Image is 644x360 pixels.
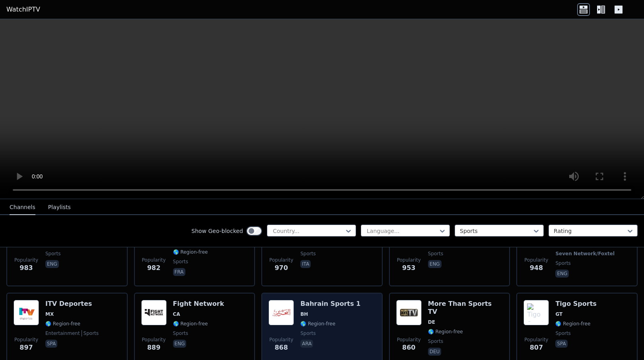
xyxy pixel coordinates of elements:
p: fra [173,268,185,276]
span: 868 [274,343,288,352]
span: 🌎 Region-free [45,321,80,327]
span: 983 [19,263,33,273]
span: sports [428,338,443,344]
img: Bahrain Sports 1 [268,300,294,325]
button: Playlists [48,200,71,215]
span: Popularity [524,337,548,343]
img: ITV Deportes [14,300,39,325]
span: MX [45,311,54,317]
span: sports [300,250,315,257]
h6: Bahrain Sports 1 [300,300,360,308]
p: eng [428,260,442,268]
span: 970 [274,263,288,273]
span: Seven Network/Foxtel [555,250,615,257]
span: Popularity [397,337,421,343]
span: sports [428,250,443,257]
p: ita [300,260,311,268]
span: Popularity [269,337,293,343]
span: sports [82,330,99,337]
span: Popularity [142,257,166,263]
span: CA [173,311,180,317]
img: Fight Network [141,300,167,325]
p: eng [173,340,187,348]
span: GT [555,311,562,317]
h6: Fight Network [173,300,224,308]
span: 🌎 Region-free [173,321,208,327]
h6: ITV Deportes [45,300,99,308]
h6: Tigo Sports [555,300,596,308]
span: 🌎 Region-free [173,249,208,255]
span: 953 [402,263,415,273]
span: 🌎 Region-free [555,321,590,327]
span: sports [300,330,315,337]
button: Channels [10,200,35,215]
span: sports [173,258,188,265]
p: ara [300,340,313,348]
h6: More Than Sports TV [428,300,503,316]
span: 948 [530,263,543,273]
p: deu [428,348,442,356]
span: Popularity [397,257,421,263]
label: Show Geo-blocked [191,227,243,235]
a: WatchIPTV [6,5,40,14]
span: sports [45,250,60,257]
span: 🌎 Region-free [300,321,335,327]
span: entertainment [45,330,80,337]
span: 897 [19,343,33,352]
span: sports [555,330,570,337]
p: spa [45,340,57,348]
span: Popularity [524,257,548,263]
img: More Than Sports TV [396,300,422,325]
span: sports [555,260,570,266]
span: sports [173,330,188,337]
span: 889 [147,343,160,352]
span: Popularity [14,337,38,343]
span: 🌎 Region-free [428,329,463,335]
span: 982 [147,263,160,273]
p: eng [555,270,569,278]
p: eng [45,260,59,268]
span: Popularity [142,337,166,343]
span: 860 [402,343,415,352]
span: 807 [530,343,543,352]
span: Popularity [14,257,38,263]
img: Tigo Sports [523,300,549,325]
p: spa [555,340,567,348]
span: Popularity [269,257,293,263]
span: BH [300,311,308,317]
span: DE [428,319,435,325]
